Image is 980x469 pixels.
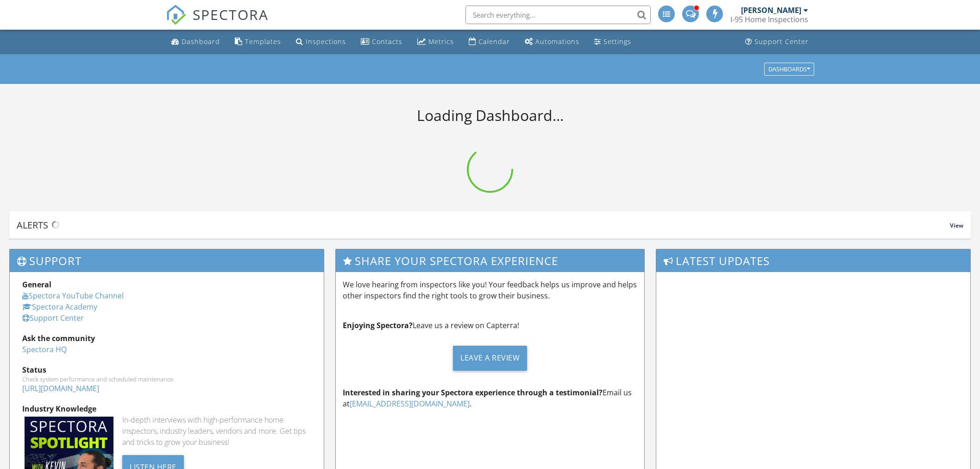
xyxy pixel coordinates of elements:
[168,33,224,51] a: Dashboard
[17,219,950,231] div: Alerts
[22,364,311,375] div: Status
[343,320,413,330] strong: Enjoying Spectora?
[231,33,285,51] a: Templates
[453,346,527,371] div: Leave a Review
[22,279,51,290] strong: General
[336,249,644,272] h3: Share Your Spectora Experience
[193,5,269,24] span: SPECTORA
[764,63,814,76] button: Dashboards
[603,37,631,46] div: Settings
[357,33,406,51] a: Contacts
[22,333,311,344] div: Ask the community
[768,66,810,72] div: Dashboards
[22,403,311,414] div: Industry Knowledge
[521,33,583,51] a: Automations (Advanced)
[478,37,510,46] div: Calendar
[22,383,99,393] a: [URL][DOMAIN_NAME]
[343,320,637,331] p: Leave us a review on Capterra!
[741,33,812,51] a: Support Center
[306,37,346,46] div: Inspections
[343,279,637,301] p: We love hearing from inspectors like you! Your feedback helps us improve and helps other inspecto...
[10,249,324,272] h3: Support
[350,399,470,409] a: [EMAIL_ADDRESS][DOMAIN_NAME]
[741,6,801,15] div: [PERSON_NAME]
[656,249,970,272] h3: Latest Updates
[465,6,651,24] input: Search everything...
[22,375,311,383] div: Check system performance and scheduled maintenance.
[535,37,579,46] div: Automations
[343,338,637,378] a: Leave a Review
[428,37,454,46] div: Metrics
[950,222,963,229] span: View
[22,344,67,355] a: Spectora HQ
[122,414,311,448] div: In-depth interviews with high-performance home inspectors, industry leaders, vendors and more. Ge...
[166,5,186,25] img: The Best Home Inspection Software - Spectora
[245,37,281,46] div: Templates
[754,37,809,46] div: Support Center
[22,313,84,323] a: Support Center
[343,387,637,409] p: Email us at .
[465,33,514,51] a: Calendar
[22,291,124,301] a: Spectora YouTube Channel
[414,33,458,51] a: Metrics
[591,33,635,51] a: Settings
[343,387,603,398] strong: Interested in sharing your Spectora experience through a testimonial?
[22,302,97,312] a: Spectora Academy
[730,15,808,24] div: I-95 Home Inspections
[166,13,269,32] a: SPECTORA
[372,37,402,46] div: Contacts
[292,33,350,51] a: Inspections
[182,37,220,46] div: Dashboard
